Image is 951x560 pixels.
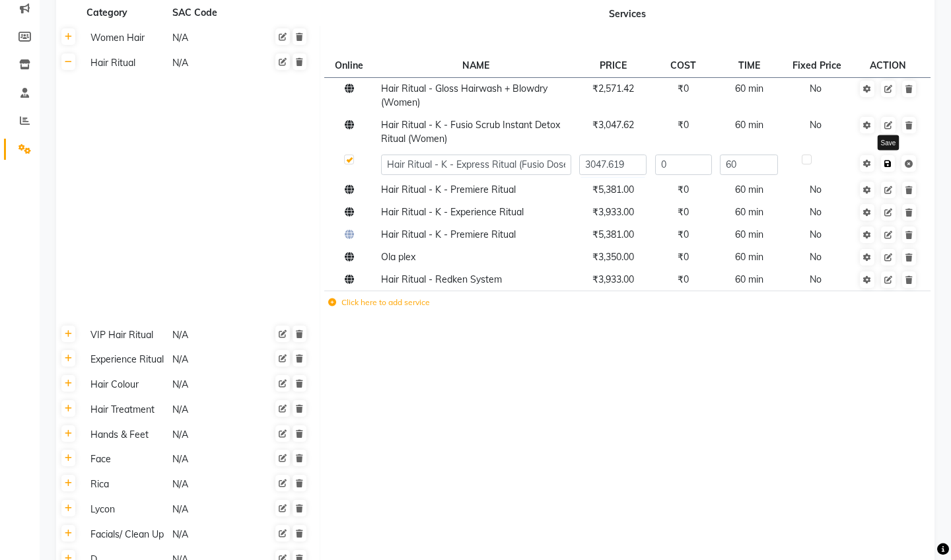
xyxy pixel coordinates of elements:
[651,55,716,77] th: COST
[85,351,166,368] div: Experience Ritual
[810,184,822,195] span: No
[381,251,415,263] span: Ola plex
[678,206,689,218] span: ₹0
[320,1,934,26] th: Services
[575,55,651,77] th: PRICE
[85,402,166,418] div: Hair Treatment
[171,30,252,46] div: N/A
[328,297,430,308] label: Click here to add service
[592,184,634,195] span: ₹5,381.00
[678,251,689,263] span: ₹0
[171,427,252,443] div: N/A
[171,476,252,493] div: N/A
[810,119,822,131] span: No
[381,228,516,240] span: Hair Ritual - K - Premiere Ritual
[85,55,166,71] div: Hair Ritual
[810,273,822,285] span: No
[85,427,166,443] div: Hands & Feet
[85,526,166,543] div: Facials/ Clean Up
[592,228,634,240] span: ₹5,381.00
[592,83,634,94] span: ₹2,571.42
[810,251,822,263] span: No
[171,402,252,418] div: N/A
[735,206,763,218] span: 60 min
[716,55,782,77] th: TIME
[592,273,634,285] span: ₹3,933.00
[855,55,922,77] th: ACTION
[735,184,763,195] span: 60 min
[592,119,634,131] span: ₹3,047.62
[381,119,560,145] span: Hair Ritual - K - Fusio Scrub Instant Detox Ritual (Women)
[592,251,634,263] span: ₹3,350.00
[85,501,166,518] div: Lycon
[85,327,166,343] div: VIP Hair Ritual
[171,451,252,468] div: N/A
[735,83,763,94] span: 60 min
[85,5,166,21] div: Category
[678,273,689,285] span: ₹0
[377,55,575,77] th: NAME
[171,526,252,543] div: N/A
[810,83,822,94] span: No
[381,206,524,218] span: Hair Ritual - K - Experience Ritual
[678,228,689,240] span: ₹0
[324,55,377,77] th: Online
[381,83,547,108] span: Hair Ritual - Gloss Hairwash + Blowdry (Women)
[171,501,252,518] div: N/A
[735,228,763,240] span: 60 min
[678,184,689,195] span: ₹0
[85,476,166,493] div: Rica
[810,228,822,240] span: No
[810,206,822,218] span: No
[735,119,763,131] span: 60 min
[592,206,634,218] span: ₹3,933.00
[171,5,252,21] div: SAC Code
[878,135,899,151] div: Save
[171,376,252,393] div: N/A
[85,30,166,46] div: Women Hair
[678,119,689,131] span: ₹0
[782,55,855,77] th: Fixed Price
[85,451,166,468] div: Face
[171,55,252,71] div: N/A
[381,184,516,195] span: Hair Ritual - K - Premiere Ritual
[171,327,252,343] div: N/A
[171,351,252,368] div: N/A
[735,273,763,285] span: 60 min
[735,251,763,263] span: 60 min
[678,83,689,94] span: ₹0
[381,273,502,285] span: Hair Ritual - Redken System
[85,376,166,393] div: Hair Colour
